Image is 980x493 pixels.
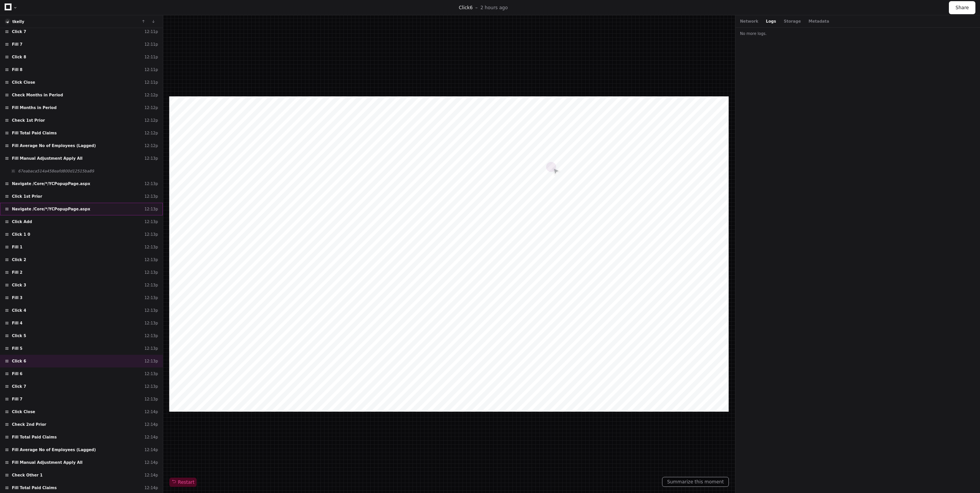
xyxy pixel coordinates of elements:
[12,371,23,377] span: Fill 6
[18,168,94,174] span: 67eabaca514a458eafd800d12515ba89
[470,5,473,10] span: 6
[12,358,26,364] span: Click 6
[12,194,42,199] span: Click 1st Prior
[144,244,158,250] div: 12:13p
[740,18,758,24] button: Network
[144,282,158,288] div: 12:13p
[144,79,158,85] div: 12:11p
[144,67,158,73] div: 12:11p
[12,206,90,212] span: Navigate /Core/*/YCPopupPage.aspx
[144,447,158,453] div: 12:14p
[12,20,24,24] a: tkelly
[144,54,158,60] div: 12:11p
[12,320,23,326] span: Fill 4
[766,18,776,24] button: Logs
[169,478,197,487] button: Restart
[12,156,83,161] span: Fill Manual Adjustment Apply All
[12,244,23,250] span: Fill 1
[12,143,96,149] span: Fill Average No of Employees (Lagged)
[12,308,26,313] span: Click 4
[144,117,158,123] div: 12:12p
[144,206,158,212] div: 12:13p
[144,194,158,199] div: 12:13p
[808,18,829,24] button: Metadata
[144,333,158,339] div: 12:13p
[12,333,26,339] span: Click 5
[12,447,96,453] span: Fill Average No of Employees (Lagged)
[144,346,158,351] div: 12:13p
[12,270,23,275] span: Fill 2
[12,295,23,301] span: Fill 3
[144,41,158,47] div: 12:11p
[12,29,26,35] span: Click 7
[12,79,35,85] span: Click Close
[144,358,158,364] div: 12:13p
[784,18,801,24] button: Storage
[144,485,158,491] div: 12:14p
[12,117,45,123] span: Check 1st Prior
[144,295,158,301] div: 12:13p
[144,219,158,225] div: 12:13p
[12,41,23,47] span: Fill 7
[144,396,158,402] div: 12:13p
[12,92,63,98] span: Check Months in Period
[12,219,32,225] span: Click Add
[12,485,57,491] span: Fill Total Paid Claims
[144,308,158,313] div: 12:13p
[12,346,23,351] span: Fill 5
[12,396,23,402] span: Fill 7
[735,28,980,40] button: No more logs.
[740,31,767,36] span: No more logs.
[12,181,90,187] span: Navigate /Core/*/YCPopupPage.aspx
[949,1,975,14] button: Share
[144,257,158,263] div: 12:13p
[144,143,158,149] div: 12:12p
[12,434,57,440] span: Fill Total Paid Claims
[12,257,26,263] span: Click 2
[12,282,26,288] span: Click 3
[144,29,158,35] div: 12:11p
[12,54,26,60] span: Click 8
[144,371,158,377] div: 12:13p
[12,232,30,237] span: Click 1 0
[172,479,194,485] span: Restart
[459,5,470,10] span: Click
[144,384,158,389] div: 12:13p
[12,460,83,465] span: Fill Manual Adjustment Apply All
[144,422,158,427] div: 12:14p
[480,5,508,11] p: 2 hours ago
[144,320,158,326] div: 12:13p
[144,472,158,478] div: 12:14p
[5,19,10,24] img: 2.svg
[144,409,158,415] div: 12:14p
[12,105,56,111] span: Fill Months in Period
[12,67,23,73] span: Fill 8
[144,434,158,440] div: 12:14p
[12,409,35,415] span: Click Close
[12,422,46,427] span: Check 2nd Prior
[144,105,158,111] div: 12:12p
[144,130,158,136] div: 12:12p
[662,477,729,487] button: Summarize this moment
[144,232,158,237] div: 12:13p
[144,156,158,161] div: 12:13p
[144,270,158,275] div: 12:13p
[12,384,26,389] span: Click 7
[144,181,158,187] div: 12:13p
[144,460,158,465] div: 12:14p
[12,472,43,478] span: Check Other 1
[144,92,158,98] div: 12:12p
[12,130,57,136] span: Fill Total Paid Claims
